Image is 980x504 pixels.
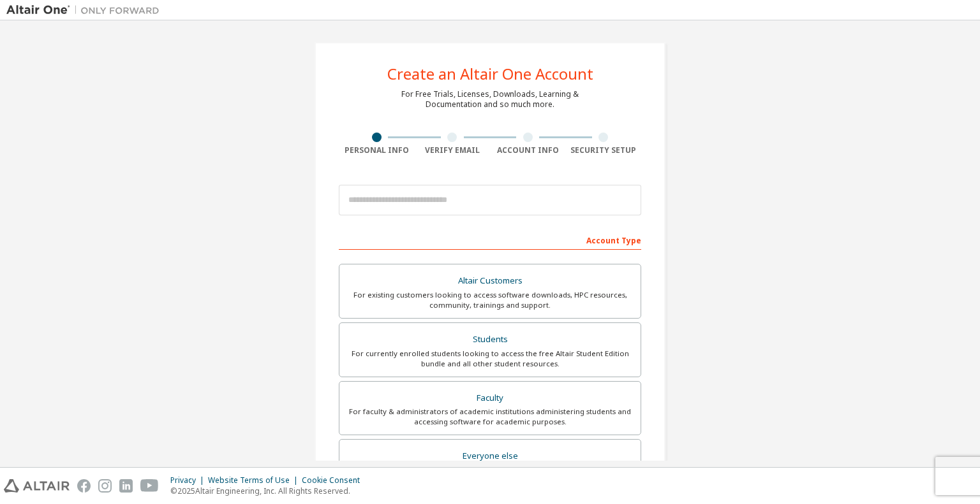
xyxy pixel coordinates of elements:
img: facebook.svg [77,479,91,493]
div: Verify Email [415,145,491,155]
div: Website Terms of Use [208,475,302,486]
div: For currently enrolled students looking to access the free Altair Student Edition bundle and all ... [347,349,633,369]
img: instagram.svg [98,479,112,493]
div: Privacy [170,475,208,486]
div: Faculty [347,389,633,407]
img: Altair One [6,4,166,17]
p: © 2025 Altair Engineering, Inc. All Rights Reserved. [170,486,367,496]
div: Account Info [490,145,566,155]
div: Account Type [339,229,641,250]
div: Personal Info [339,145,415,155]
div: For Free Trials, Licenses, Downloads, Learning & Documentation and so much more. [401,89,579,110]
div: Cookie Consent [302,475,367,486]
div: Altair Customers [347,272,633,290]
div: Students [347,331,633,349]
div: Security Setup [566,145,642,155]
img: altair_logo.svg [4,479,70,493]
img: linkedin.svg [119,479,133,493]
div: For faculty & administrators of academic institutions administering students and accessing softwa... [347,407,633,427]
img: youtube.svg [140,479,159,493]
div: Create an Altair One Account [387,66,593,82]
div: Everyone else [347,447,633,465]
div: For existing customers looking to access software downloads, HPC resources, community, trainings ... [347,290,633,310]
